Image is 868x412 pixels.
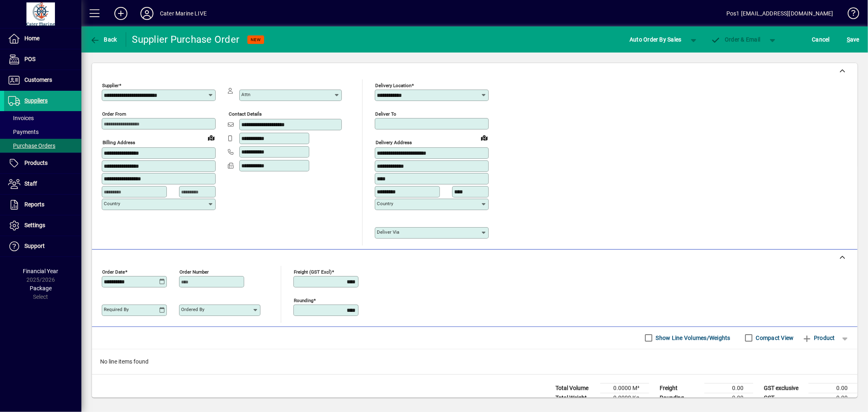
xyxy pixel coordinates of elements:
span: Order & Email [711,36,761,43]
div: Supplier Purchase Order [132,33,240,46]
span: Customers [24,77,52,83]
td: Rounding [656,393,704,403]
span: Financial Year [23,268,59,274]
span: POS [24,56,35,62]
a: View on map [205,131,218,144]
app-page-header-button: Back [81,32,126,47]
mat-label: Country [377,201,393,206]
mat-label: Order date [102,269,125,274]
mat-label: Ordered by [181,307,204,312]
mat-label: Order number [179,269,209,274]
label: Compact View [754,334,794,342]
span: Reports [24,201,44,208]
mat-label: Order from [102,111,126,117]
div: Cater Marine LIVE [160,7,207,20]
td: 0.00 [704,383,753,393]
div: Pos1 [EMAIL_ADDRESS][DOMAIN_NAME] [726,7,833,20]
mat-label: Deliver via [377,229,399,235]
label: Show Line Volumes/Weights [654,334,730,342]
span: S [847,36,850,43]
span: Back [90,36,117,43]
span: Settings [24,222,45,228]
span: Cancel [812,33,830,46]
button: Save [845,32,861,47]
mat-label: Supplier [102,83,119,88]
span: Auto Order By Sales [630,33,682,46]
td: 0.00 [809,393,857,403]
span: Staff [24,180,37,187]
a: Home [4,28,81,49]
mat-label: Rounding [294,297,313,303]
span: Payments [8,129,39,135]
a: Purchase Orders [4,139,81,153]
span: Invoices [8,115,34,121]
td: GST [760,393,809,403]
a: Reports [4,195,81,215]
button: Auto Order By Sales [625,32,686,47]
button: Product [798,331,839,345]
button: Back [88,32,119,47]
a: Payments [4,125,81,139]
a: Customers [4,70,81,90]
td: Freight [656,383,704,393]
button: Cancel [810,32,832,47]
td: 0.0000 Kg [600,393,649,403]
span: Package [30,285,52,291]
a: Products [4,153,81,173]
a: Staff [4,174,81,194]
mat-label: Delivery Location [375,83,411,88]
td: GST exclusive [760,383,809,393]
mat-label: Attn [241,92,250,97]
td: Total Volume [551,383,600,393]
button: Order & Email [707,32,765,47]
span: Suppliers [24,97,48,104]
td: Total Weight [551,393,600,403]
td: 0.00 [809,383,857,393]
mat-label: Freight (GST excl) [294,269,332,274]
a: Knowledge Base [842,2,858,28]
span: Home [24,35,39,42]
span: NEW [251,37,261,42]
span: Product [802,331,835,344]
span: Purchase Orders [8,142,55,149]
div: No line items found [92,349,857,374]
span: Products [24,160,48,166]
span: ave [847,33,859,46]
mat-label: Deliver To [375,111,396,117]
mat-label: Required by [104,307,129,312]
a: Support [4,236,81,256]
a: Invoices [4,111,81,125]
a: View on map [478,131,491,144]
a: POS [4,49,81,70]
td: 0.00 [704,393,753,403]
button: Profile [134,6,160,21]
a: Settings [4,215,81,236]
button: Add [108,6,134,21]
span: Support [24,243,45,249]
mat-label: Country [104,201,120,206]
td: 0.0000 M³ [600,383,649,393]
